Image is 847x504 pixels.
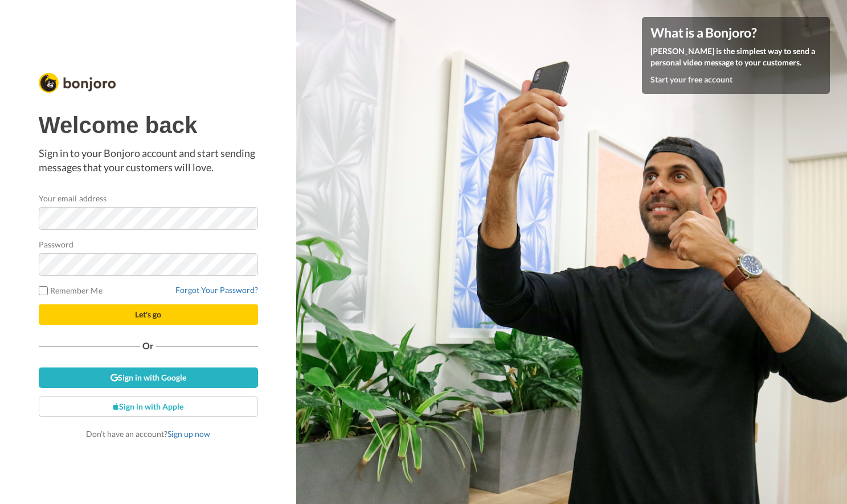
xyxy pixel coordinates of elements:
[39,146,258,175] p: Sign in to your Bonjoro account and start sending messages that your customers will love.
[167,429,210,439] a: Sign up now
[39,396,258,417] a: Sign in with Apple
[39,238,74,250] label: Password
[650,26,821,40] h4: What is a Bonjoro?
[39,286,48,295] input: Remember Me
[39,367,258,388] a: Sign in with Google
[650,46,821,68] p: [PERSON_NAME] is the simplest way to send a personal video message to your customers.
[135,309,161,319] span: Let's go
[650,75,733,84] a: Start your free account
[39,113,258,138] h1: Welcome back
[39,284,103,296] label: Remember Me
[175,285,258,295] a: Forgot Your Password?
[39,304,258,325] button: Let's go
[86,429,210,439] span: Don’t have an account?
[140,342,156,350] span: Or
[39,192,107,204] label: Your email address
